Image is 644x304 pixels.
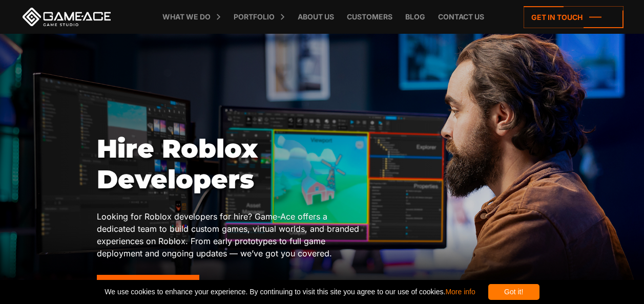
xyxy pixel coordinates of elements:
[524,6,624,28] a: Get in touch
[488,284,539,300] div: Got it!
[105,284,475,300] span: We use cookies to enhance your experience. By continuing to visit this site you agree to our use ...
[97,210,367,259] p: Looking for Roblox developers for hire? Game-Ace offers a dedicated team to build custom games, v...
[445,288,475,296] a: More info
[97,275,199,297] a: Contact Us
[97,134,367,195] h1: Hire Roblox Developers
